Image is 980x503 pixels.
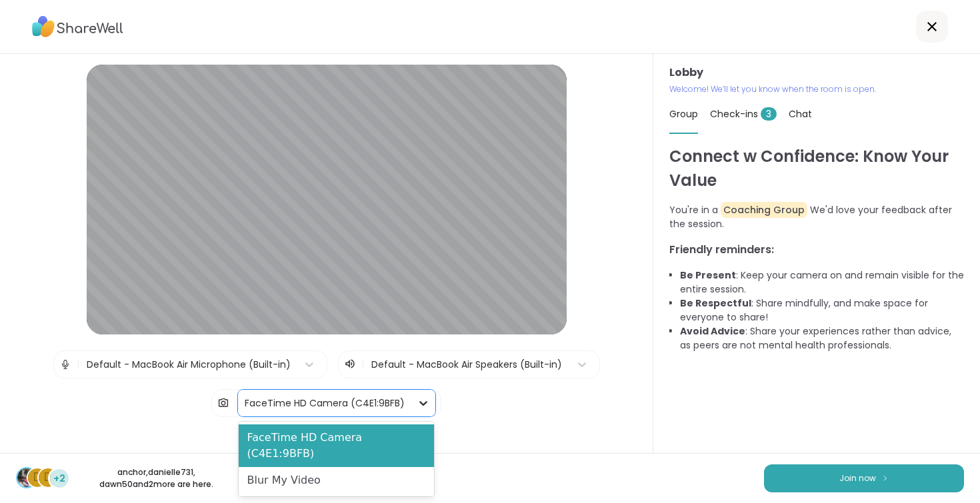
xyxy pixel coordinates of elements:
span: Join now [839,472,876,484]
span: Chat [789,107,812,121]
b: Be Present [680,268,736,282]
h3: Friendly reminders: [669,242,964,258]
img: Camera [217,390,229,416]
span: +2 [53,472,65,486]
div: Blur My Video [239,467,434,494]
div: FaceTime HD Camera (C4E1:9BFB) [239,424,434,467]
span: d [44,469,52,486]
span: Check-ins [710,107,777,121]
span: | [235,390,238,416]
b: Avoid Advice [680,324,745,338]
img: ShareWell Logo [32,11,123,42]
button: Join now [764,464,964,492]
li: : Keep your camera on and remain visible for the entire session. [680,268,964,296]
li: : Share mindfully, and make space for everyone to share! [680,296,964,324]
p: anchor , danielle731 , dawn50 and 2 more are here. [81,466,231,490]
img: anchor [17,468,36,487]
span: 3 [761,107,777,121]
span: Group [669,107,698,121]
li: : Share your experiences rather than advice, as peers are not mental health professionals. [680,324,964,352]
span: | [361,356,365,372]
img: ShareWell Logomark [881,474,889,482]
span: | [77,351,80,378]
h1: Connect w Confidence: Know Your Value [669,145,964,193]
span: Coaching Group [721,202,807,218]
p: You're in a We'd love your feedback after the session. [669,203,964,231]
div: FaceTime HD Camera (C4E1:9BFB) [245,396,405,410]
img: Microphone [59,351,71,378]
p: Welcome! We’ll let you know when the room is open. [669,83,964,95]
div: Default - MacBook Air Microphone (Built-in) [87,358,291,372]
h3: Lobby [669,65,964,81]
b: Be Respectful [680,296,751,310]
span: d [33,469,41,486]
